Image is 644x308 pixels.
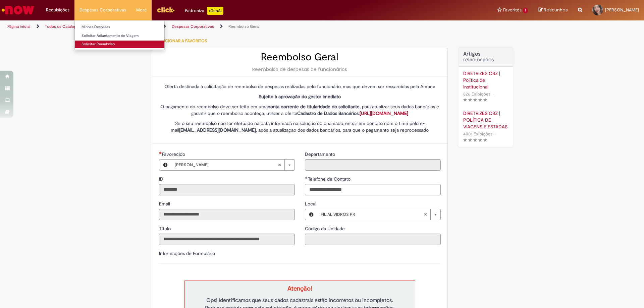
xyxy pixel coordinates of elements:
h2: Reembolso Geral [159,52,441,63]
span: FILIAL VIDROS PR [321,209,424,220]
label: Somente leitura - Departamento [305,151,336,158]
ul: Despesas Corporativas [74,20,165,50]
span: [PERSON_NAME] [175,160,278,170]
div: Padroniza [185,7,223,15]
a: DIRETRIZES OBZ | POLÍTICA DE VIAGENS E ESTADAS [463,110,508,130]
span: Somente leitura - Email [159,201,171,207]
input: ID [159,184,295,195]
span: Obrigatório Preenchido [305,176,308,179]
span: Somente leitura - Código da Unidade [305,226,346,232]
span: Rascunhos [544,7,568,13]
span: Obrigatório Preenchido [159,151,162,154]
label: Somente leitura - ID [159,176,165,182]
span: Ops! Identificamos que seus dados cadastrais estão incorretos ou incompletos. [206,297,393,304]
p: O pagamento do reembolso deve ser feito em uma , para atualizar seus dados bancários e garantir q... [159,103,441,117]
span: [PERSON_NAME] [605,7,639,13]
span: Favoritos [503,7,522,13]
input: Email [159,209,295,220]
span: Requisições [46,7,69,13]
span: Somente leitura - Departamento [305,151,336,157]
button: Local, Visualizar este registro FILIAL VIDROS PR [305,209,317,220]
h3: Artigos relacionados [463,51,508,63]
span: Adicionar a Favoritos [159,38,207,44]
span: 1 [523,8,528,13]
label: Somente leitura - Email [159,200,171,207]
label: Somente leitura - Título [159,225,172,232]
a: Rascunhos [538,7,568,13]
a: Página inicial [7,24,31,29]
abbr: Limpar campo Favorecido [274,160,284,170]
a: Solicitar Adiantamento de Viagem [75,32,164,40]
input: Título [159,234,295,245]
span: • [494,129,498,138]
a: Minhas Despesas [75,23,164,31]
a: FILIAL VIDROS PRLimpar campo Local [317,209,440,220]
strong: [EMAIL_ADDRESS][DOMAIN_NAME] [179,127,256,133]
input: Telefone de Contato [305,184,441,195]
span: Somente leitura - Título [159,226,172,232]
label: Somente leitura - Código da Unidade [305,225,346,232]
div: Reembolso de despesas de funcionários [159,66,441,73]
span: 826 Exibições [463,91,490,97]
span: More [136,7,147,13]
img: ServiceNow [1,3,35,17]
button: Adicionar a Favoritos [152,34,211,48]
p: +GenAi [207,7,223,15]
a: DIRETRIZES OBZ | Política de Institucional [463,70,508,90]
strong: Atenção! [287,285,312,293]
a: Despesas Corporativas [172,24,214,29]
a: Reembolso Geral [228,24,260,29]
input: Departamento [305,159,441,171]
label: Informações de Formulário [159,250,215,256]
p: Se o seu reembolso não for efetuado na data informada na solução do chamado, entrar em contato co... [159,120,441,133]
ul: Trilhas de página [5,20,424,33]
strong: Sujeito à aprovação do gestor imediato [259,94,341,100]
a: Todos os Catálogos [45,24,80,29]
input: Código da Unidade [305,234,441,245]
span: Despesas Corporativas [79,7,126,13]
a: [PERSON_NAME]Limpar campo Favorecido [171,160,294,170]
abbr: Limpar campo Local [420,209,430,220]
span: Local [305,201,318,207]
img: click_logo_yellow_360x200.png [157,5,175,15]
button: Favorecido, Visualizar este registro Claudia Diniz Woitkoweski [159,160,171,170]
strong: Cadastro de Dados Bancários: [297,110,408,116]
span: Telefone de Contato [308,176,352,182]
a: Solicitar Reembolso [75,41,164,48]
span: • [492,89,496,99]
a: [URL][DOMAIN_NAME] [360,110,408,116]
span: Somente leitura - ID [159,176,165,182]
span: 4001 Exibições [463,131,492,137]
span: Necessários - Favorecido [162,151,186,157]
strong: conta corrente de titularidade do solicitante [268,104,360,110]
p: Oferta destinada à solicitação de reembolso de despesas realizadas pelo funcionário, mas que deve... [159,83,441,90]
